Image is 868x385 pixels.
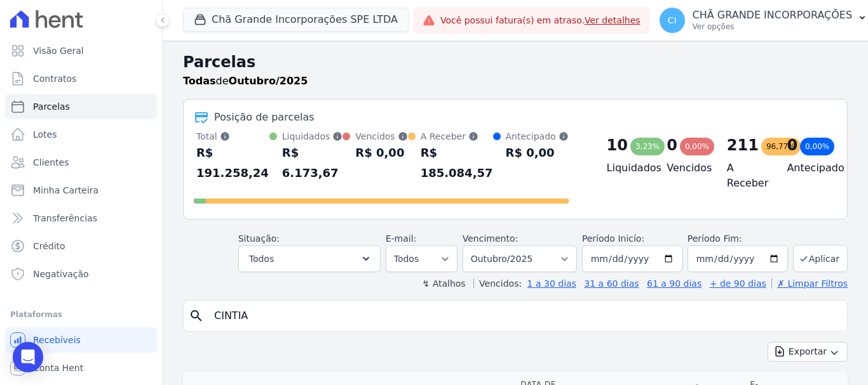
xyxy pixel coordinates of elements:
[238,233,280,244] label: Situação:
[196,130,269,143] div: Total
[183,75,216,87] strong: Todas
[771,278,848,289] a: ✗ Limpar Filtros
[5,150,157,175] a: Clientes
[630,138,665,155] div: 3,23%
[421,143,493,183] div: R$ 185.084,57
[607,135,628,155] div: 10
[527,278,576,289] a: 1 a 30 dias
[5,261,157,287] a: Negativação
[688,232,788,245] label: Período Fim:
[710,278,766,289] a: + de 90 dias
[506,130,569,143] div: Antecipado
[5,38,157,63] a: Visão Geral
[33,128,57,141] span: Lotes
[506,143,569,163] div: R$ 0,00
[787,135,797,155] div: 0
[5,66,157,91] a: Contratos
[10,307,152,322] div: Plataformas
[5,206,157,231] a: Transferências
[421,130,493,143] div: A Receber
[229,75,308,87] strong: Outubro/2025
[5,122,157,147] a: Lotes
[282,143,343,183] div: R$ 6.173,67
[768,342,848,362] button: Exportar
[800,138,834,155] div: 0,00%
[196,143,269,183] div: R$ 191.258,24
[214,110,315,125] div: Posição de parcelas
[5,94,157,119] a: Parcelas
[585,15,641,25] a: Ver detalhes
[582,233,644,244] label: Período Inicío:
[5,355,157,381] a: Conta Hent
[5,178,157,203] a: Minha Carteira
[238,245,381,272] button: Todos
[33,100,70,113] span: Parcelas
[5,327,157,353] a: Recebíveis
[473,278,522,289] label: Vencidos:
[584,278,639,289] a: 31 a 60 dias
[693,9,853,22] p: CHÃ GRANDE INCORPORAÇÕES
[249,251,274,266] span: Todos
[693,22,853,32] p: Ver opções
[787,160,827,176] h4: Antecipado
[761,138,801,155] div: 96,77%
[667,160,707,176] h4: Vencidos
[727,135,759,155] div: 211
[607,160,647,176] h4: Liquidados
[727,160,767,191] h4: A Receber
[33,72,76,85] span: Contratos
[189,308,204,323] i: search
[207,303,842,329] input: Buscar por nome do lote ou do cliente
[386,233,417,244] label: E-mail:
[33,334,81,346] span: Recebíveis
[355,143,407,163] div: R$ 0,00
[422,278,465,289] label: ↯ Atalhos
[793,245,848,272] button: Aplicar
[668,16,677,25] span: CI
[33,362,83,374] span: Conta Hent
[5,233,157,259] a: Crédito
[33,44,84,57] span: Visão Geral
[440,14,641,27] span: Você possui fatura(s) em atraso.
[463,233,518,244] label: Vencimento:
[282,130,343,143] div: Liquidados
[183,8,409,32] button: Chã Grande Incorporações SPE LTDA
[183,74,308,89] p: de
[667,135,677,155] div: 0
[13,342,43,372] div: Open Intercom Messenger
[33,240,65,252] span: Crédito
[33,212,97,225] span: Transferências
[183,51,848,74] h2: Parcelas
[355,130,407,143] div: Vencidos
[33,268,89,280] span: Negativação
[33,184,98,197] span: Minha Carteira
[680,138,714,155] div: 0,00%
[33,156,69,169] span: Clientes
[647,278,702,289] a: 61 a 90 dias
